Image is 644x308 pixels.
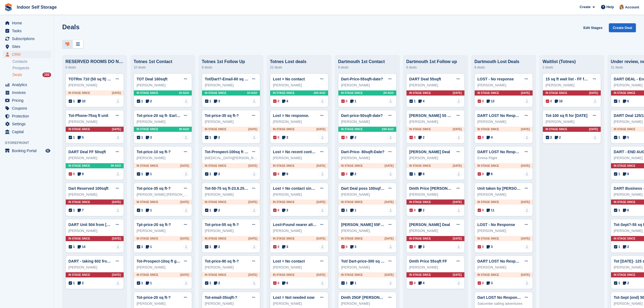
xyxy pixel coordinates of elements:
span: 0 [273,135,279,140]
img: deal-assignee-blank [456,280,462,286]
span: In stage since [477,91,499,95]
a: DART LOST No Response [477,113,524,118]
span: Account [625,5,639,10]
img: deal-assignee-blank [388,135,394,140]
img: stora-icon-8386f47178a22dfd0bd8f6a31ec36ba5ce8667c1dd55bd0f319d3a0aa187defe.svg [4,3,12,11]
span: Help [606,4,614,10]
a: Dmth Price 55sqft FF [409,259,447,263]
span: 2 [350,135,356,140]
span: 23H AGO [382,127,394,131]
span: 0 [409,135,416,140]
img: deal-assignee-blank [524,244,530,250]
span: Prospects [12,65,29,71]
img: deal-assignee-blank [183,207,189,213]
img: deal-assignee-blank [115,244,121,250]
span: Storefront [5,140,54,146]
span: 0 [478,99,484,104]
a: deal-assignee-blank [251,207,257,213]
img: deal-assignee-blank [251,244,257,250]
span: Pricing [12,97,44,104]
a: Tot-Prospect-10sq ft ground floor [137,259,197,263]
span: In stage since [68,91,90,95]
a: deal-assignee-blank [456,207,462,213]
span: Deals [12,72,22,77]
a: menu [3,104,51,112]
span: In stage since [614,127,635,131]
a: Tot-email-35sqft-? [205,295,237,300]
span: 2 [555,135,561,140]
a: deal-assignee-blank [388,280,394,286]
span: Analytics [12,81,44,89]
img: deal-assignee-blank [319,98,325,104]
span: 1 [205,135,211,140]
div: [PERSON_NAME] [341,83,394,88]
a: deal-assignee-blank [115,207,121,213]
span: [DATE] [316,127,325,131]
a: [PERSON_NAME] Deal [409,222,450,227]
div: [PERSON_NAME] [273,119,325,124]
a: DART LOST No Response [477,259,524,263]
span: 0 [341,135,348,140]
span: In stage since [546,127,567,131]
a: [PERSON_NAME] 55 GF Deal [409,113,462,118]
a: Tot-price-20 sq ft-? [137,295,171,300]
a: Tot-price-35 sq ft-? [137,186,171,191]
div: [PERSON_NAME] [273,155,325,161]
a: LOST - No response [477,77,514,81]
a: 15 sq ft wait list - FF for transfer [546,77,603,81]
img: deal-assignee-blank [183,98,189,104]
img: deal-assignee-blank [319,280,325,286]
a: deal-assignee-blank [115,98,121,104]
div: 6 deals [406,64,465,71]
div: Dartmouth 1st Contact [338,59,397,64]
div: [PERSON_NAME] [477,119,530,124]
img: Joanne Smith [619,4,624,10]
span: 1H AGO [247,91,257,95]
a: Lost = No contact [273,259,305,263]
div: Totnes 1st Follow Up [202,59,260,64]
img: deal-assignee-blank [388,98,394,104]
div: Dartmouth 1st Follow up [406,59,465,64]
img: deal-assignee-blank [251,98,257,104]
div: [PERSON_NAME] [137,155,189,161]
a: DART Deal FF 50sqft [68,150,106,154]
a: Lost = No response. [273,113,309,118]
span: In stage since [409,91,431,95]
div: RESERVED ROOMS DO NOT LET [65,59,124,64]
a: DART Deal 55sqft [409,77,441,81]
img: deal-assignee-blank [115,171,121,177]
img: deal-assignee-blank [456,98,462,104]
span: 0 [546,99,552,104]
a: Dart LOST No Response [477,295,521,300]
div: Totnes 1st Contact [134,59,192,64]
span: Create [580,4,590,10]
a: deal-assignee-blank [183,244,189,250]
img: deal-assignee-blank [183,135,189,140]
a: deal-assignee-blank [251,280,257,286]
div: [PERSON_NAME] [273,83,325,88]
div: [PERSON_NAME] [205,83,257,88]
a: menu [3,51,51,58]
img: deal-assignee-blank [319,207,325,213]
a: menu [3,147,51,155]
a: LOST - No Response [477,222,515,227]
span: CRM [12,51,44,58]
span: 1H AGO [179,91,189,95]
a: Tot-Phone-75sq ft unit [68,113,108,118]
span: Subscriptions [12,35,44,42]
img: deal-assignee-blank [251,171,257,177]
a: deal-assignee-blank [388,207,394,213]
span: 1 [614,135,620,140]
div: 22 deals [270,64,328,71]
div: 9 deals [338,64,397,71]
a: deal-assignee-blank [319,244,325,250]
div: [PERSON_NAME] [409,155,462,161]
div: 8 deals [202,64,260,71]
img: deal-assignee-blank [388,244,394,250]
